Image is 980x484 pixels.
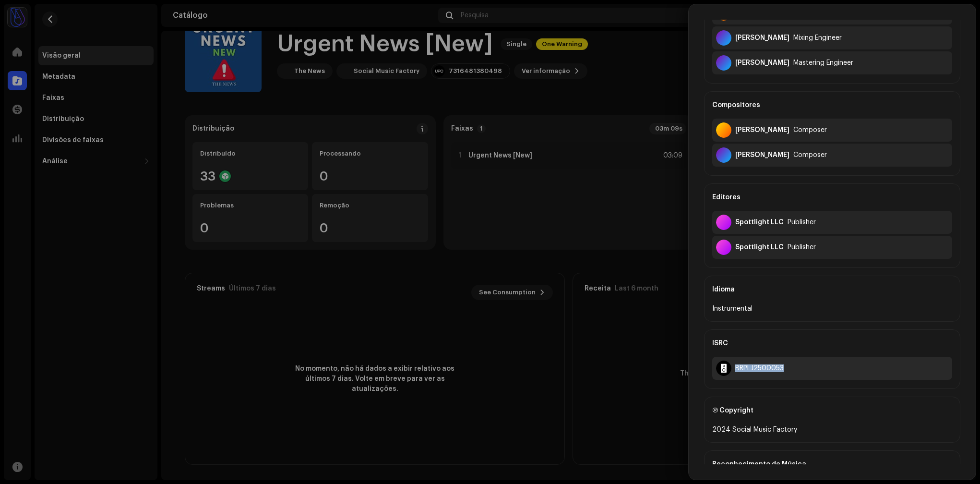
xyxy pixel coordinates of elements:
[712,424,952,436] div: 2024 Social Music Factory
[735,364,784,372] div: BRPLJ2500053
[793,151,827,159] div: Composer
[788,218,816,226] div: Publisher
[735,126,789,134] div: Celso Fortes
[712,276,952,303] div: Idioma
[712,184,952,211] div: Editores
[735,59,789,67] div: Paulo Jeveaux
[788,243,816,251] div: Publisher
[793,126,827,134] div: Composer
[793,34,842,42] div: Mixing Engineer
[712,330,952,357] div: ISRC
[735,243,784,251] div: Spottlight LLC
[735,218,784,226] div: Spottlight LLC
[712,451,952,478] div: Reconhecimento de Música
[735,151,789,159] div: Paulo Jeveaux
[712,303,952,315] div: Instrumental
[793,59,853,67] div: Mastering Engineer
[712,397,952,424] div: Ⓟ Copyright
[712,92,952,119] div: Compositores
[735,34,789,42] div: Paulo Jeveaux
